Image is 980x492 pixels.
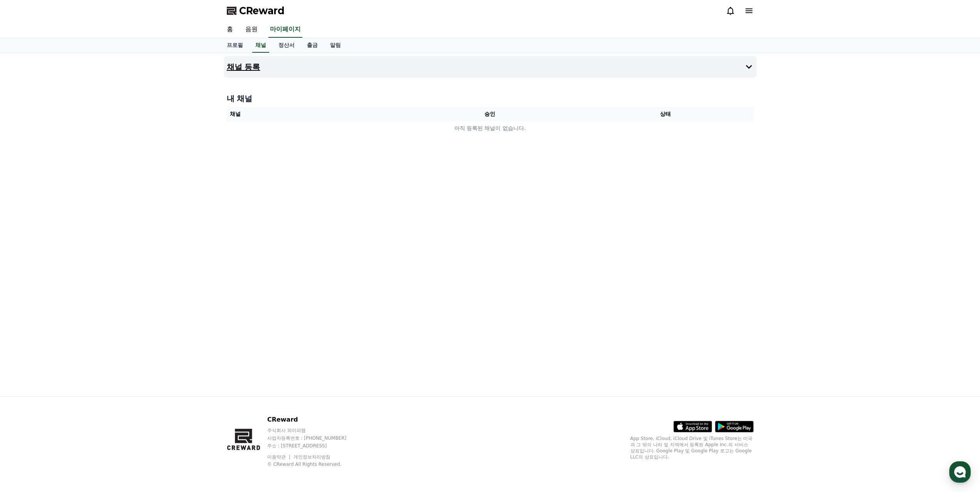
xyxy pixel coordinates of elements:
a: 대화 [51,244,99,263]
span: 홈 [24,255,29,262]
p: App Store, iCloud, iCloud Drive 및 iTunes Store는 미국과 그 밖의 나라 및 지역에서 등록된 Apple Inc.의 서비스 상표입니다. Goo... [630,435,754,460]
p: © CReward All Rights Reserved. [267,461,361,467]
p: CReward [267,415,361,424]
span: CReward [239,5,285,17]
p: 주식회사 와이피랩 [267,427,361,434]
a: 홈 [221,22,239,38]
a: 개인정보처리방침 [293,454,330,460]
a: 음원 [239,22,264,38]
a: 설정 [99,244,148,263]
th: 채널 [227,107,402,121]
td: 아직 등록된 채널이 없습니다. [227,121,754,135]
a: 홈 [2,244,51,263]
th: 승인 [402,107,578,121]
a: 채널 [252,38,269,53]
a: 정산서 [272,38,301,53]
span: 설정 [119,255,128,262]
a: 마이페이지 [268,22,302,38]
p: 주소 : [STREET_ADDRESS] [267,443,361,449]
span: 대화 [70,256,80,262]
a: 프로필 [221,38,249,53]
a: 출금 [301,38,324,53]
p: 사업자등록번호 : [PHONE_NUMBER] [267,435,361,441]
th: 상태 [578,107,753,121]
a: CReward [227,5,285,17]
a: 알림 [324,38,347,53]
h4: 내 채널 [227,93,754,104]
button: 채널 등록 [224,56,757,78]
a: 이용약관 [267,454,291,460]
h4: 채널 등록 [227,63,260,71]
